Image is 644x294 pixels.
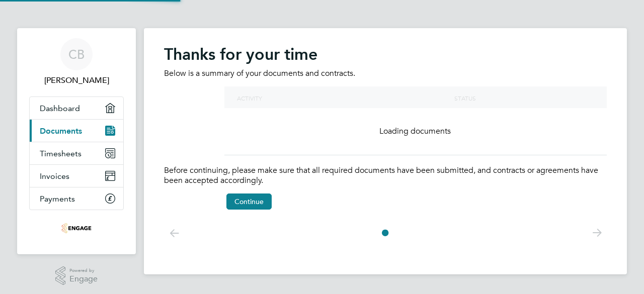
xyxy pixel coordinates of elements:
[40,149,82,158] span: Timesheets
[68,48,85,61] span: CB
[226,193,272,210] button: Continue
[40,104,80,113] span: Dashboard
[30,120,123,142] a: Documents
[29,220,124,236] a: Go to home page
[40,171,69,181] span: Invoices
[30,142,123,164] a: Timesheets
[29,38,124,86] a: CB[PERSON_NAME]
[30,187,123,210] a: Payments
[164,44,607,64] h2: Thanks for your time
[69,266,98,275] span: Powered by
[40,194,75,204] span: Payments
[40,126,82,136] span: Documents
[164,165,607,186] p: Before continuing, please make sure that all required documents have been submitted, and contract...
[164,68,607,79] p: Below is a summary of your documents and contracts.
[29,74,124,86] span: Charles Boyenga
[30,97,123,119] a: Dashboard
[55,266,98,285] a: Powered byEngage
[61,220,92,236] img: omniapeople-logo-retina.png
[17,28,136,254] nav: Main navigation
[69,275,98,283] span: Engage
[30,165,123,187] a: Invoices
